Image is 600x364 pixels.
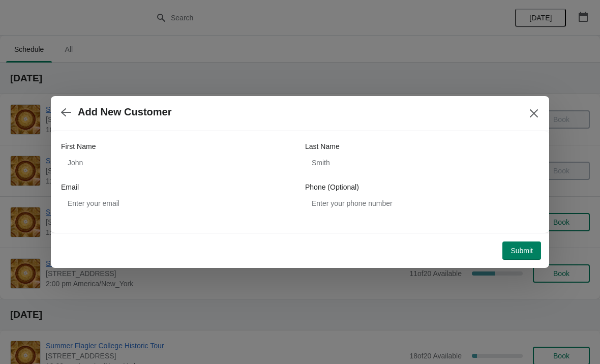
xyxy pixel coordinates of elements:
label: Email [61,182,79,192]
input: John [61,154,295,172]
input: Smith [305,154,539,172]
label: First Name [61,141,96,151]
label: Last Name [305,141,340,151]
input: Enter your email [61,194,295,213]
button: Submit [502,241,541,260]
h2: Add New Customer [78,106,171,118]
input: Enter your phone number [305,194,539,213]
span: Submit [511,247,533,255]
button: Close [525,104,543,123]
label: Phone (Optional) [305,182,359,192]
